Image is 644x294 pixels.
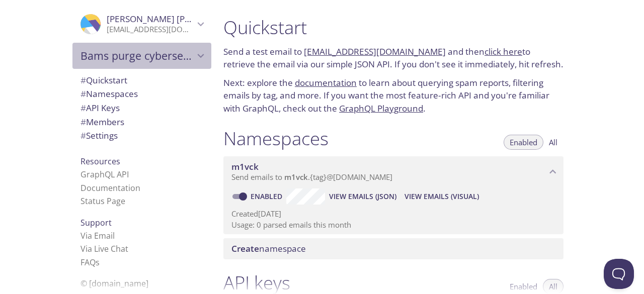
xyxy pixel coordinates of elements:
span: Support [80,217,112,228]
span: # [80,130,86,141]
span: # [80,88,86,100]
div: Bams purge cybersecurity [72,43,211,69]
p: Send a test email to and then to retrieve the email via our simple JSON API. If you don't see it ... [223,45,563,71]
button: Enabled [504,135,543,150]
span: Create [231,243,259,254]
span: Bams purge cybersecurity [80,49,194,63]
span: # [80,116,86,128]
a: GraphQL API [80,169,129,180]
span: [PERSON_NAME] [PERSON_NAME] [107,13,245,25]
div: Darias Davis [72,8,211,41]
a: Via Email [80,230,115,241]
div: Create namespace [223,238,563,259]
span: Send emails to . {tag} @[DOMAIN_NAME] [231,172,392,182]
a: Via Live Chat [80,243,128,254]
div: Quickstart [72,73,211,87]
a: Status Page [80,195,125,207]
a: GraphQL Playground [339,103,423,114]
p: [EMAIL_ADDRESS][DOMAIN_NAME] [107,25,194,35]
a: Enabled [249,191,286,201]
h1: Quickstart [223,16,563,39]
span: View Emails (Visual) [405,190,479,203]
span: Quickstart [80,74,127,86]
span: m1vck [231,161,259,172]
span: API Keys [80,102,120,114]
div: m1vck namespace [223,156,563,187]
div: Team Settings [72,129,211,143]
div: API Keys [72,101,211,115]
div: Namespaces [72,87,211,101]
p: Next: explore the to learn about querying spam reports, filtering emails by tag, and more. If you... [223,76,563,115]
iframe: Help Scout Beacon - Open [604,259,634,289]
span: namespace [231,243,306,254]
button: View Emails (Visual) [400,188,483,205]
span: # [80,102,86,114]
div: Members [72,115,211,129]
a: [EMAIL_ADDRESS][DOMAIN_NAME] [304,46,446,57]
p: Created [DATE] [231,209,555,219]
span: Namespaces [80,88,138,100]
h1: Namespaces [223,127,329,150]
span: # [80,74,86,86]
button: All [543,135,563,150]
span: View Emails (JSON) [329,190,396,203]
span: Members [80,116,124,128]
button: View Emails (JSON) [325,188,400,205]
a: documentation [295,77,357,88]
span: s [96,257,100,268]
span: Settings [80,130,118,141]
span: Resources [80,156,120,167]
a: Documentation [80,182,140,193]
span: m1vck [284,172,308,182]
p: Usage: 0 parsed emails this month [231,220,555,230]
h1: API keys [223,271,290,294]
a: FAQ [80,257,100,268]
a: click here [485,46,522,57]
